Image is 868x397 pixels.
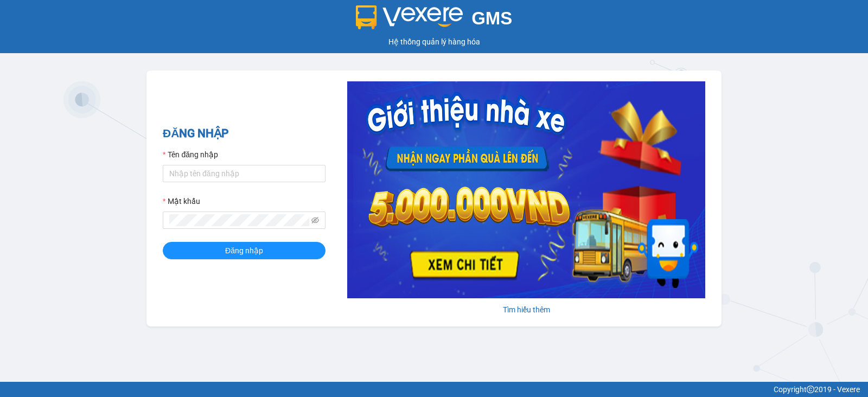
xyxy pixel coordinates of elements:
[471,8,512,28] span: GMS
[3,36,865,48] div: Hệ thống quản lý hàng hóa
[807,386,814,393] span: copyright
[356,16,513,25] a: GMS
[225,245,263,257] span: Đăng nhập
[347,304,705,316] div: Tìm hiểu thêm
[163,149,218,161] label: Tên đăng nhập
[8,383,860,395] div: Copyright 2019 - Vexere
[163,242,325,259] button: Đăng nhập
[163,125,325,143] h2: ĐĂNG NHẬP
[356,5,463,29] img: logo 2
[347,81,705,298] img: banner-0
[169,214,309,226] input: Mật khẩu
[311,216,319,224] span: eye-invisible
[163,195,200,207] label: Mật khẩu
[163,165,325,182] input: Tên đăng nhập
